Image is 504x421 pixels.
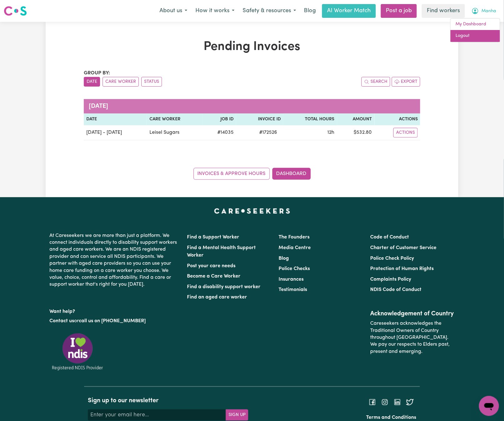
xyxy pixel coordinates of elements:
a: Testimonials [279,287,307,292]
div: My Account [450,18,500,42]
a: Dashboard [272,168,311,180]
input: Enter your email here... [88,409,226,421]
a: Find workers [422,4,465,18]
button: sort invoices by paid status [141,77,162,87]
iframe: Button to launch messaging window [479,396,499,416]
a: Charter of Customer Service [370,245,437,250]
a: Follow Careseekers on LinkedIn [394,399,401,404]
a: call us on [PHONE_NUMBER] [79,318,146,323]
th: Job ID [203,113,236,125]
span: Manha [481,8,496,15]
a: Find a Support Worker [187,235,239,240]
a: NDIS Code of Conduct [370,287,422,292]
a: AI Worker Match [322,4,376,18]
td: [DATE] - [DATE] [84,125,147,140]
button: Safety & resources [239,4,300,18]
button: Subscribe [226,409,248,421]
a: Find an aged care worker [187,295,247,300]
p: At Careseekers we are more than just a platform. We connect individuals directly to disability su... [49,230,179,291]
th: Actions [375,113,420,125]
button: Export [392,77,420,87]
caption: [DATE] [84,99,420,113]
a: Find a Mental Health Support Worker [187,245,256,258]
span: Group by: [84,71,110,76]
a: Become a Care Worker [187,274,240,279]
a: Media Centre [279,245,311,250]
td: Leisel Sugars [147,125,203,140]
span: # 172526 [255,129,281,136]
a: Logout [451,30,500,42]
p: or [49,315,179,327]
a: Post your care needs [187,263,235,268]
a: Careseekers home page [214,208,290,213]
a: Police Checks [279,266,310,271]
a: My Dashboard [451,18,500,30]
td: # 14035 [203,125,236,140]
th: Amount [337,113,375,125]
a: The Founders [279,235,310,240]
span: 12 hours [328,130,335,135]
h2: Acknowledgement of Country [370,310,455,318]
a: Blog [279,256,289,261]
a: Follow Careseekers on Twitter [406,399,414,404]
th: Total Hours [283,113,337,125]
th: Care Worker [147,113,203,125]
a: Insurances [279,277,304,282]
a: Complaints Policy [370,277,411,282]
a: Protection of Human Rights [370,266,434,271]
th: Invoice ID [236,113,283,125]
button: My Account [467,4,500,18]
a: Post a job [381,4,417,18]
button: sort invoices by date [84,77,100,87]
a: Follow Careseekers on Facebook [369,399,376,404]
a: Contact us [49,318,74,323]
a: Code of Conduct [370,235,409,240]
a: Invoices & Approve Hours [194,168,270,180]
img: Careseekers logo [4,5,27,17]
button: sort invoices by care worker [103,77,139,87]
button: How it works [191,4,239,18]
p: Careseekers acknowledges the Traditional Owners of Country throughout [GEOGRAPHIC_DATA]. We pay o... [370,318,455,358]
th: Date [84,113,147,125]
h2: Sign up to our newsletter [88,397,248,404]
a: Careseekers logo [4,4,27,18]
button: About us [155,4,191,18]
a: Terms and Conditions [366,415,416,420]
img: Registered NDIS provider [49,332,106,371]
td: $ 532.80 [337,125,375,140]
button: Search [361,77,390,87]
a: Police Check Policy [370,256,414,261]
h1: Pending Invoices [84,39,420,54]
a: Follow Careseekers on Instagram [381,399,389,404]
p: Want help? [49,306,179,315]
button: Actions [393,128,418,138]
a: Blog [300,4,320,18]
a: Find a disability support worker [187,284,260,289]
